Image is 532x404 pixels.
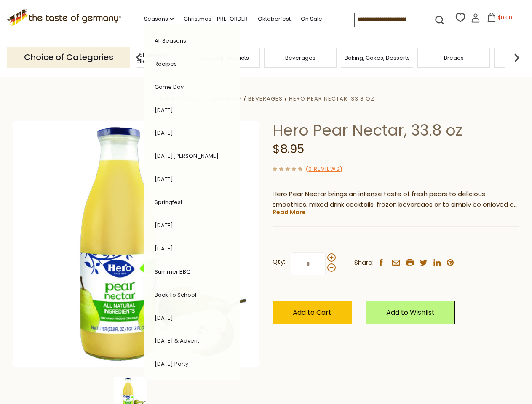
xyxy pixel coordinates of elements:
[155,198,182,206] a: Springfest
[366,301,455,324] a: Add to Wishlist
[273,301,352,324] button: Add to Cart
[7,47,130,68] p: Choice of Categories
[308,165,340,174] a: 0 Reviews
[444,55,464,61] a: Breads
[285,55,315,61] a: Beverages
[508,49,525,66] img: next arrow
[273,208,306,216] a: Read More
[273,189,519,210] p: Hero Pear Nectar brings an intense taste of fresh pears to delicious smoothies, mixed drink cockt...
[155,291,196,299] a: Back to School
[289,95,374,103] a: Hero Pear Nectar, 33.8 oz
[291,252,326,275] input: Qty:
[273,141,304,157] span: $8.95
[155,221,173,229] a: [DATE]
[498,14,512,21] span: $0.00
[301,14,322,24] a: On Sale
[345,55,410,61] a: Baking, Cakes, Desserts
[293,308,331,317] span: Add to Cart
[258,14,291,24] a: Oktoberfest
[248,95,283,103] a: Beverages
[13,121,260,367] img: Hero Pear Nectar, 33.8 oz
[155,83,184,91] a: Game Day
[155,245,173,252] a: [DATE]
[130,49,147,66] img: previous arrow
[155,360,188,368] a: [DATE] Party
[144,14,174,24] a: Seasons
[155,60,177,68] a: Recipes
[155,129,173,137] a: [DATE]
[155,37,186,45] a: All Seasons
[155,106,173,114] a: [DATE]
[306,165,342,173] span: ( )
[155,337,199,345] a: [DATE] & Advent
[184,14,248,24] a: Christmas - PRE-ORDER
[273,257,285,267] strong: Qty:
[155,268,191,276] a: Summer BBQ
[354,258,374,268] span: Share:
[155,314,173,322] a: [DATE]
[155,175,173,183] a: [DATE]
[273,121,519,140] h1: Hero Pear Nectar, 33.8 oz
[482,13,518,25] button: $0.00
[155,152,219,160] a: [DATE][PERSON_NAME]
